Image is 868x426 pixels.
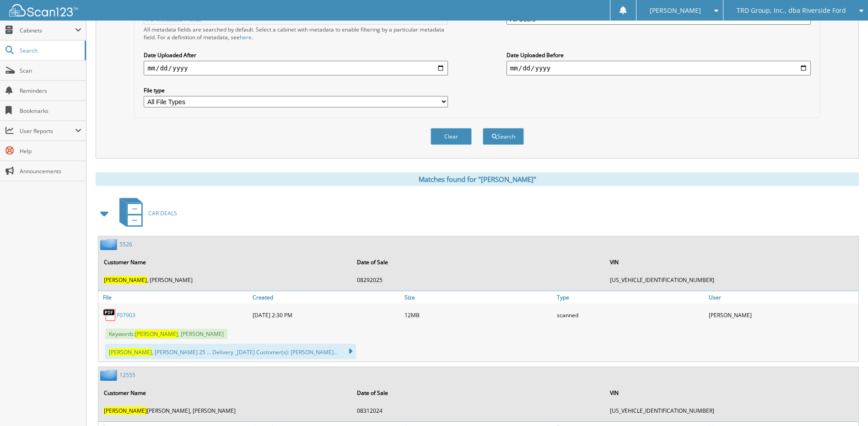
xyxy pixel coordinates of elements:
td: 08312024 [352,403,604,418]
iframe: Chat Widget [822,382,868,426]
label: File type [144,86,448,94]
a: Created [250,291,402,304]
th: VIN [605,253,857,272]
span: [PERSON_NAME] [650,8,701,13]
a: F07903 [117,311,135,319]
label: Date Uploaded After [144,51,448,59]
label: Date Uploaded Before [507,51,811,59]
span: [PERSON_NAME] [109,348,152,356]
a: User [706,291,858,304]
span: [PERSON_NAME] [135,330,178,338]
img: PDF.png [103,308,117,322]
a: here [240,33,252,41]
a: 12555 [119,371,135,379]
div: [PERSON_NAME] [706,306,858,324]
button: Clear [431,128,472,145]
div: [DATE] 2:30 PM [250,306,402,324]
th: Date of Sale [352,253,604,272]
th: VIN [605,383,857,402]
div: 12MB [402,306,554,324]
input: end [507,61,811,75]
th: Customer Name [99,383,351,402]
span: Bookmarks [20,107,81,115]
span: CAR DEALS [148,209,177,217]
span: Help [20,147,81,155]
img: folder2.png [100,369,119,381]
button: Search [483,128,524,145]
img: scan123-logo-white.svg [9,4,78,16]
span: Cabinets [20,27,75,34]
span: Reminders [20,87,81,95]
span: [PERSON_NAME] [104,407,147,415]
td: 08292025 [352,272,604,288]
span: Keywords: , [PERSON_NAME] [105,329,227,339]
a: CAR DEALS [114,195,177,231]
a: File [98,291,250,304]
td: , [PERSON_NAME] [99,272,351,288]
th: Customer Name [99,253,351,272]
span: Announcements [20,167,81,175]
div: , [PERSON_NAME] 25 ... Delivery _[DATE] Customer(s): [PERSON_NAME]... [105,344,356,359]
div: Matches found for "[PERSON_NAME]" [96,172,859,186]
a: Type [555,291,706,304]
span: TRD Group, Inc., dba Riverside Ford [737,8,846,13]
span: Search [20,47,80,54]
a: 5526 [119,240,132,248]
td: [US_VEHICLE_IDENTIFICATION_NUMBER] [605,403,857,418]
div: All metadata fields are searched by default. Select a cabinet with metadata to enable filtering b... [144,26,448,41]
th: Date of Sale [352,383,604,402]
img: folder2.png [100,239,119,250]
div: scanned [555,306,706,324]
span: User Reports [20,127,75,135]
a: Size [402,291,554,304]
input: start [144,61,448,75]
td: [PERSON_NAME], [PERSON_NAME] [99,403,351,418]
span: Scan [20,67,81,75]
td: [US_VEHICLE_IDENTIFICATION_NUMBER] [605,272,857,288]
span: [PERSON_NAME] [104,276,147,284]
